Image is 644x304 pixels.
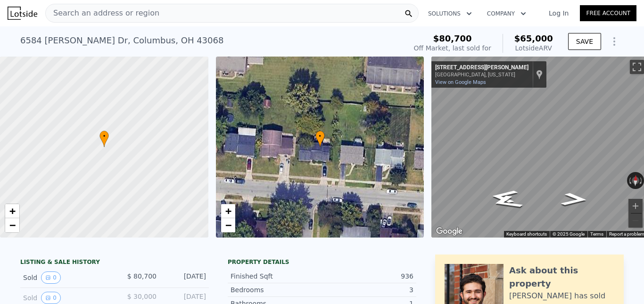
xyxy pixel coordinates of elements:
div: [DATE] [164,292,206,304]
span: © 2025 Google [553,231,585,237]
a: Zoom out [221,218,235,232]
button: Company [479,5,534,22]
path: Go East, Benjamin Dr [550,189,599,209]
button: View historical data [41,271,61,284]
button: View historical data [41,292,61,304]
a: Zoom out [5,218,19,232]
span: Search an address or region [46,8,159,19]
a: Free Account [580,5,636,21]
button: Rotate counterclockwise [627,172,632,189]
button: Solutions [421,5,479,22]
a: Show location on map [536,69,543,80]
div: Sold [23,292,107,304]
div: Bedrooms [231,285,322,295]
div: [STREET_ADDRESS][PERSON_NAME] [435,64,528,72]
div: Off Market, last sold for [414,43,491,53]
div: Ask about this property [509,264,614,290]
div: 936 [322,271,413,281]
div: [GEOGRAPHIC_DATA], [US_STATE] [435,72,528,78]
button: SAVE [568,33,601,50]
div: Lotside ARV [514,43,553,53]
img: Google [434,225,465,238]
div: 3 [322,285,413,295]
button: Keyboard shortcuts [506,231,547,238]
span: $65,000 [514,33,553,43]
button: Toggle fullscreen view [630,60,644,74]
span: + [225,205,231,217]
button: Show Options [605,32,624,51]
span: − [9,219,16,231]
a: View on Google Maps [435,79,486,85]
a: Open this area in Google Maps (opens a new window) [434,225,465,238]
div: [DATE] [164,271,206,284]
span: $80,700 [433,33,472,43]
span: • [99,132,109,140]
a: Terms (opens in new tab) [590,231,603,237]
div: Sold [23,271,107,284]
a: Log In [537,8,580,18]
span: + [9,205,16,217]
span: • [315,132,325,140]
span: $ 30,000 [127,293,157,300]
div: Property details [228,258,416,266]
a: Zoom in [5,204,19,218]
div: 6584 [PERSON_NAME] Dr , Columbus , OH 43068 [20,34,223,47]
div: • [315,131,325,147]
button: Zoom in [628,199,643,213]
img: Lotside [8,7,37,20]
button: Reset the view [631,172,639,189]
button: Rotate clockwise [639,172,644,189]
div: • [99,131,109,147]
a: Zoom in [221,204,235,218]
span: − [225,219,231,231]
div: LISTING & SALE HISTORY [20,258,209,268]
span: $ 80,700 [127,272,157,280]
path: Go Southwest, Kelley Ct [476,191,537,213]
button: Zoom out [628,214,643,228]
div: Finished Sqft [231,271,322,281]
